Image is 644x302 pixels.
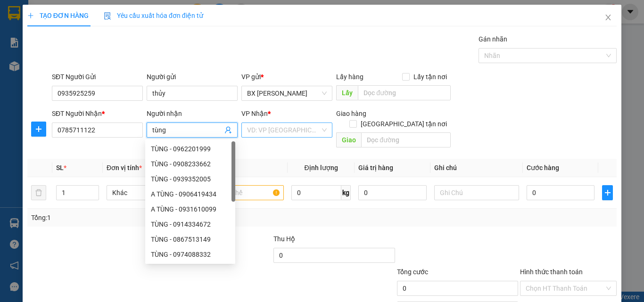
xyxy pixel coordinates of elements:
[151,204,230,214] div: A TÙNG - 0931610099
[145,141,235,156] div: TÙNG - 0962201999
[151,159,230,169] div: TÙNG - 0908233662
[32,125,46,133] span: plus
[31,212,249,223] div: Tổng: 1
[145,247,235,262] div: TÙNG - 0974088332
[147,72,238,82] div: Người gửi
[434,185,519,200] input: Ghi Chú
[358,185,426,200] input: 0
[595,5,621,31] button: Close
[52,108,143,119] div: SĐT Người Nhận
[151,144,230,154] div: TÙNG - 0962201999
[603,189,612,196] span: plus
[224,126,232,134] span: user-add
[357,119,451,129] span: [GEOGRAPHIC_DATA] tận nơi
[527,164,559,171] span: Cước hàng
[145,187,235,202] div: A TÙNG - 0906419434
[107,164,142,171] span: Đơn vị tính
[151,219,230,229] div: TÙNG - 0914334672
[145,217,235,232] div: TÙNG - 0914334672
[604,14,612,21] span: close
[104,12,203,19] span: Yêu cầu xuất hóa đơn điện tử
[145,232,235,247] div: TÙNG - 0867513149
[147,108,238,119] div: Người nhận
[336,85,358,100] span: Lấy
[336,132,361,147] span: Giao
[31,185,46,200] button: delete
[336,110,366,117] span: Giao hàng
[145,171,235,187] div: TÙNG - 0939352005
[520,268,583,276] label: Hình thức thanh toán
[151,189,230,199] div: A TÙNG - 0906419434
[52,72,143,82] div: SĐT Người Gửi
[273,235,295,243] span: Thu Hộ
[410,72,451,82] span: Lấy tận nơi
[104,12,111,20] img: icon
[479,35,507,43] label: Gán nhãn
[112,186,186,200] span: Khác
[56,164,64,171] span: SL
[151,174,230,184] div: TÙNG - 0939352005
[358,164,393,171] span: Giá trị hàng
[151,234,230,245] div: TÙNG - 0867513149
[336,73,363,81] span: Lấy hàng
[247,86,327,100] span: BX Phạm Văn Đồng
[358,85,451,100] input: Dọc đường
[397,268,428,276] span: Tổng cước
[241,110,268,117] span: VP Nhận
[602,185,613,200] button: plus
[430,159,523,177] th: Ghi chú
[341,185,351,200] span: kg
[27,12,34,19] span: plus
[31,122,46,137] button: plus
[241,72,332,82] div: VP gửi
[151,249,230,260] div: TÙNG - 0974088332
[145,156,235,171] div: TÙNG - 0908233662
[199,185,284,200] input: VD: Bàn, Ghế
[361,132,451,147] input: Dọc đường
[304,164,338,171] span: Định lượng
[145,202,235,217] div: A TÙNG - 0931610099
[27,12,89,19] span: TẠO ĐƠN HÀNG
